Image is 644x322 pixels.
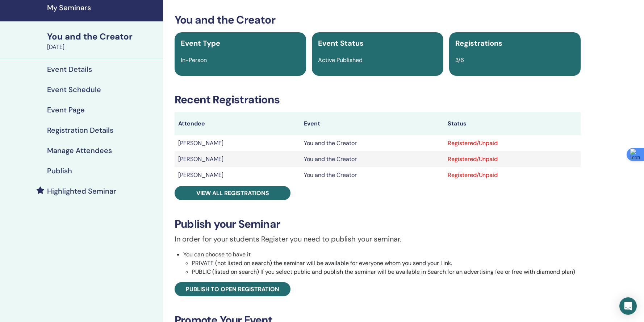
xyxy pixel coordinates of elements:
[318,38,364,48] span: Event Status
[175,218,581,231] h3: Publish your Seminar
[175,93,581,106] h3: Recent Registrations
[192,268,581,276] li: PUBLIC (listed on search) If you select public and publish the seminar will be available in Searc...
[448,155,577,164] div: Registered/Unpaid
[192,259,581,268] li: PRIVATE (not listed on search) the seminar will be available for everyone whom you send your Link.
[47,187,116,195] h4: Highlighted Seminar
[186,285,279,293] span: Publish to open registration
[47,166,72,175] h4: Publish
[47,106,85,114] h4: Event Page
[318,56,363,64] span: Active Published
[175,135,300,151] td: [PERSON_NAME]
[47,85,101,94] h4: Event Schedule
[181,38,220,48] span: Event Type
[455,56,464,64] span: 3/6
[448,171,577,179] div: Registered/Unpaid
[175,112,300,135] th: Attendee
[444,112,581,135] th: Status
[47,65,92,74] h4: Event Details
[455,38,502,48] span: Registrations
[47,3,159,12] h4: My Seminars
[175,282,290,296] a: Publish to open registration
[448,139,577,148] div: Registered/Unpaid
[47,146,112,155] h4: Manage Attendees
[47,30,159,43] div: You and the Creator
[300,167,444,183] td: You and the Creator
[175,234,581,244] p: In order for your students Register you need to publish your seminar.
[47,126,113,135] h4: Registration Details
[300,151,444,167] td: You and the Creator
[300,112,444,135] th: Event
[196,189,269,197] span: View all registrations
[300,135,444,151] td: You and the Creator
[175,186,290,200] a: View all registrations
[175,151,300,167] td: [PERSON_NAME]
[43,30,163,51] a: You and the Creator[DATE]
[175,167,300,183] td: [PERSON_NAME]
[183,250,581,276] li: You can choose to have it
[47,43,159,51] div: [DATE]
[619,297,637,315] div: Open Intercom Messenger
[175,13,581,26] h3: You and the Creator
[181,56,207,64] span: In-Person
